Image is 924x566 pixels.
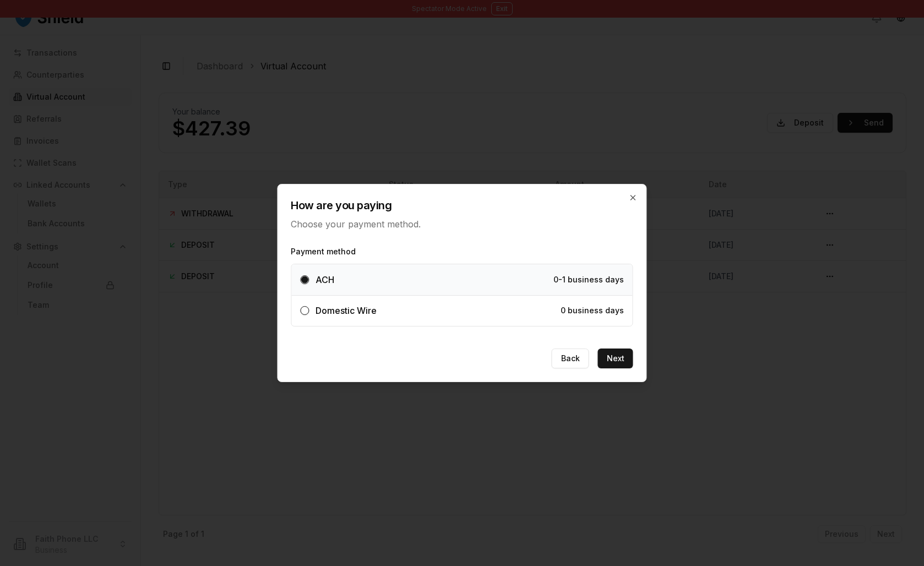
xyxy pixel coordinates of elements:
[552,349,589,368] button: Back
[300,306,309,315] button: Domestic Wire0 business days
[291,198,633,213] h2: How are you paying
[316,274,334,285] span: ACH
[553,275,624,284] span: 0-1 business days
[598,349,633,368] button: Next
[291,217,633,231] p: Choose your payment method.
[300,275,309,284] button: ACH0-1 business days
[291,246,633,257] label: Payment method
[316,305,377,316] span: Domestic Wire
[561,306,624,315] span: 0 business days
